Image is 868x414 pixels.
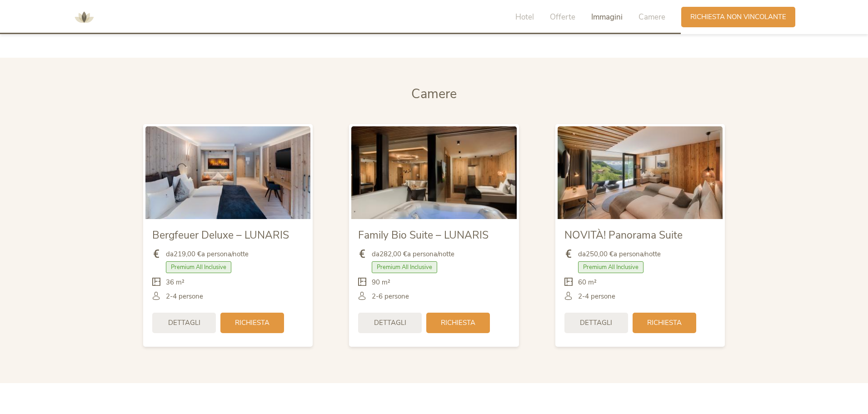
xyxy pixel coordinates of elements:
[639,12,665,22] span: Camere
[411,85,457,103] span: Camere
[145,126,310,219] img: Bergfeuer Deluxe – LUNARIS
[578,292,615,301] span: 2-4 persone
[166,278,185,287] span: 36 m²
[168,318,200,328] span: Dettagli
[515,12,534,22] span: Hotel
[690,12,786,22] span: Richiesta non vincolante
[358,228,489,242] span: Family Bio Suite – LUNARIS
[578,261,644,273] span: Premium All Inclusive
[578,278,597,287] span: 60 m²
[372,249,454,259] span: da a persona/notte
[351,126,516,219] img: Family Bio Suite – LUNARIS
[647,318,682,328] span: Richiesta
[558,126,723,219] img: NOVITÀ! Panorama Suite
[372,261,437,273] span: Premium All Inclusive
[586,249,614,259] b: 250,00 €
[166,249,249,259] span: da a persona/notte
[591,12,623,22] span: Immagini
[235,318,269,328] span: Richiesta
[372,292,409,301] span: 2-6 persone
[441,318,475,328] span: Richiesta
[580,318,612,328] span: Dettagli
[166,292,203,301] span: 2-4 persone
[166,261,231,273] span: Premium All Inclusive
[374,318,406,328] span: Dettagli
[174,249,201,259] b: 219,00 €
[70,14,98,20] a: AMONTI & LUNARIS Wellnessresort
[379,249,407,259] b: 282,00 €
[578,249,661,259] span: da a persona/notte
[550,12,575,22] span: Offerte
[70,4,98,31] img: AMONTI & LUNARIS Wellnessresort
[564,228,683,242] span: NOVITÀ! Panorama Suite
[152,228,289,242] span: Bergfeuer Deluxe – LUNARIS
[372,278,390,287] span: 90 m²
